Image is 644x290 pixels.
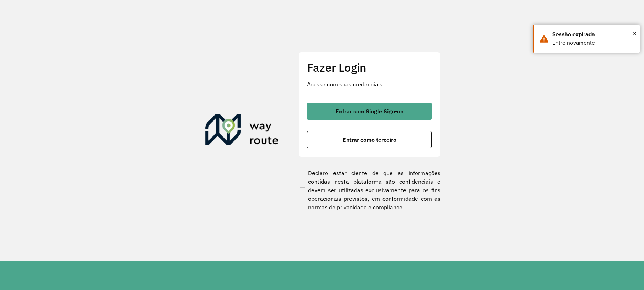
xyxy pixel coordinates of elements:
span: × [633,28,637,39]
img: Roteirizador AmbevTech [205,114,279,148]
div: Entre novamente [552,39,634,47]
button: Close [633,28,637,39]
p: Acesse com suas credenciais [307,80,432,88]
span: Entrar como terceiro [343,137,396,143]
button: button [307,131,432,148]
h2: Fazer Login [307,61,432,74]
div: Sessão expirada [552,30,634,39]
button: button [307,103,432,120]
span: Entrar com Single Sign-on [336,108,403,114]
label: Declaro estar ciente de que as informações contidas nesta plataforma são confidenciais e devem se... [298,169,440,211]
